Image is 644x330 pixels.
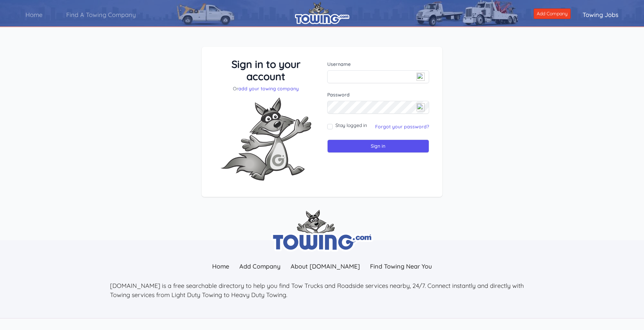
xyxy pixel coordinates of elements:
[110,281,534,299] p: [DOMAIN_NAME] is a free searchable directory to help you find Tow Trucks and Roadside services ne...
[571,5,630,24] a: Towing Jobs
[534,8,571,19] a: Add Company
[54,5,148,24] a: Find A Towing Company
[234,259,286,274] a: Add Company
[271,210,373,252] img: towing
[14,5,54,24] a: Home
[295,2,349,24] img: logo.png
[335,122,367,129] label: Stay logged in
[327,91,429,98] label: Password
[215,58,317,82] h3: Sign in to your account
[286,259,365,274] a: About [DOMAIN_NAME]
[375,124,429,130] a: Forgot your password?
[207,259,234,274] a: Home
[365,259,437,274] a: Find Towing Near You
[417,73,425,81] img: npw-badge-icon-locked.svg
[417,103,425,111] img: npw-badge-icon-locked.svg
[238,86,299,92] a: add your towing company
[215,92,317,186] img: Fox-Excited.png
[215,85,317,92] p: Or
[327,140,429,153] input: Sign in
[327,61,429,68] label: Username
